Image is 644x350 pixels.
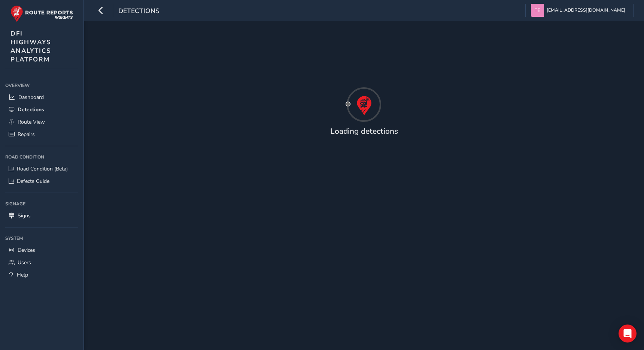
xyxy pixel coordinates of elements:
h4: Loading detections [330,127,398,136]
div: Road Condition [5,151,78,163]
button: [EMAIL_ADDRESS][DOMAIN_NAME] [531,4,628,17]
a: Route View [5,116,78,128]
a: Dashboard [5,91,78,103]
span: Signs [18,212,31,219]
span: Detections [18,106,44,113]
span: Route View [18,118,45,126]
a: Road Condition (Beta) [5,163,78,175]
div: Open Intercom Messenger [619,325,637,343]
span: Detections [118,6,160,17]
span: Road Condition (Beta) [17,165,68,172]
a: Help [5,269,78,281]
span: Defects Guide [17,178,49,185]
span: Repairs [18,131,35,138]
a: Repairs [5,128,78,141]
a: Users [5,256,78,269]
div: System [5,233,78,244]
div: Overview [5,80,78,91]
a: Defects Guide [5,175,78,187]
img: diamond-layout [531,4,544,17]
span: Devices [18,247,35,254]
a: Detections [5,103,78,116]
a: Signs [5,209,78,222]
div: Signage [5,198,78,209]
span: Users [18,259,31,266]
span: Dashboard [18,94,44,101]
a: Devices [5,244,78,256]
span: Help [17,271,28,278]
span: [EMAIL_ADDRESS][DOMAIN_NAME] [547,4,625,17]
span: DFI HIGHWAYS ANALYTICS PLATFORM [10,29,51,64]
img: rr logo [10,5,73,22]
